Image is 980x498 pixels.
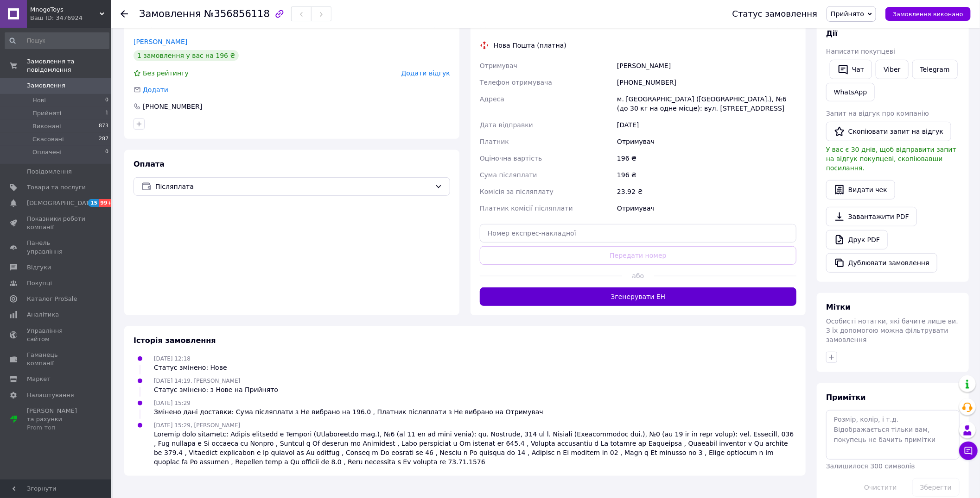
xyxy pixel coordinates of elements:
[826,110,929,117] span: Запит на відгук про компанію
[826,146,956,172] span: У вас є 30 днів, щоб відправити запит на відгук покупцеві, скопіювавши посилання.
[142,102,203,111] div: [PHONE_NUMBER]
[154,363,227,372] div: Статус змінено: Нове
[27,351,86,367] span: Гаманець компанії
[480,138,509,145] span: Платник
[615,133,798,150] div: Отримувач
[912,60,958,79] a: Telegram
[826,29,838,38] span: Дії
[121,9,128,19] div: Повернутися назад
[27,168,72,176] span: Повідомлення
[27,81,65,90] span: Замовлення
[139,8,201,19] span: Замовлення
[401,69,450,77] span: Додати відгук
[134,38,187,45] a: [PERSON_NAME]
[622,271,654,280] span: або
[826,180,895,199] button: Видати чек
[27,375,51,383] span: Маркет
[826,253,937,273] button: Дублювати замовлення
[27,327,86,343] span: Управління сайтом
[826,48,895,55] span: Написати покупцеві
[88,199,99,207] span: 15
[615,183,798,200] div: 23.92 ₴
[154,430,796,467] div: Loremip dolo sitametc: Adipis elitsedd e Tempori (Utlaboreetdo mag.), №6 (al 11 en ad mini venia)...
[480,287,796,306] button: Згенерувати ЕН
[480,121,533,129] span: Дата відправки
[27,423,86,432] div: Prom топ
[27,279,52,287] span: Покупці
[491,41,569,50] div: Нова Пошта (платна)
[826,393,866,402] span: Примітки
[105,96,108,105] span: 0
[893,11,963,18] span: Замовлення виконано
[831,10,864,18] span: Прийнято
[959,442,978,460] button: Чат з покупцем
[30,6,100,14] span: MnogoToys
[32,96,46,105] span: Нові
[826,230,888,249] a: Друк PDF
[480,205,573,212] span: Платник комісії післяплати
[154,422,240,429] span: [DATE] 15:29, [PERSON_NAME]
[154,355,191,362] span: [DATE] 12:18
[105,148,108,156] span: 0
[134,336,216,345] span: Історія замовлення
[99,199,114,207] span: 99+
[826,122,951,141] button: Скопіювати запит на відгук
[27,295,77,303] span: Каталог ProSale
[155,181,431,192] span: Післяплата
[615,74,798,91] div: [PHONE_NUMBER]
[134,160,165,168] span: Оплата
[105,109,108,118] span: 1
[826,83,875,101] a: WhatsApp
[480,19,520,28] span: Доставка
[27,391,74,399] span: Налаштування
[154,378,240,384] span: [DATE] 14:19, [PERSON_NAME]
[143,69,189,77] span: Без рейтингу
[480,224,796,243] input: Номер експрес-накладної
[885,7,971,21] button: Замовлення виконано
[732,9,818,19] div: Статус замовлення
[143,86,168,93] span: Додати
[154,407,543,417] div: Змінено дані доставки: Сума післяплати з Не вибрано на 196.0 , Платник післяплати з Не вибрано на...
[27,239,86,255] span: Панель управління
[27,215,86,231] span: Показники роботи компанії
[480,62,517,69] span: Отримувач
[615,200,798,217] div: Отримувач
[134,50,239,61] div: 1 замовлення у вас на 196 ₴
[826,317,958,343] span: Особисті нотатки, які бачите лише ви. З їх допомогою можна фільтрувати замовлення
[27,183,86,192] span: Товари та послуги
[615,91,798,117] div: м. [GEOGRAPHIC_DATA] ([GEOGRAPHIC_DATA].), №6 (до 30 кг на одне місце): вул. [STREET_ADDRESS]
[32,122,61,131] span: Виконані
[830,60,872,79] button: Чат
[99,122,108,131] span: 873
[27,57,111,74] span: Замовлення та повідомлення
[615,150,798,167] div: 196 ₴
[826,207,917,226] a: Завантажити PDF
[32,109,61,118] span: Прийняті
[480,79,552,86] span: Телефон отримувача
[615,57,798,74] div: [PERSON_NAME]
[154,400,191,406] span: [DATE] 15:29
[154,385,278,394] div: Статус змінено: з Нове на Прийнято
[480,188,554,195] span: Комісія за післяплату
[480,171,537,179] span: Сума післяплати
[615,117,798,133] div: [DATE]
[134,19,175,28] span: Покупець
[32,148,62,156] span: Оплачені
[30,14,111,22] div: Ваш ID: 3476924
[826,303,851,311] span: Мітки
[826,462,915,470] span: Залишилося 300 символів
[480,155,542,162] span: Оціночна вартість
[27,311,59,319] span: Аналітика
[27,263,51,272] span: Відгуки
[480,95,504,103] span: Адреса
[27,199,95,207] span: [DEMOGRAPHIC_DATA]
[32,135,64,143] span: Скасовані
[204,8,270,19] span: №356856118
[99,135,108,143] span: 287
[615,167,798,183] div: 196 ₴
[27,407,86,432] span: [PERSON_NAME] та рахунки
[5,32,109,49] input: Пошук
[876,60,908,79] a: Viber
